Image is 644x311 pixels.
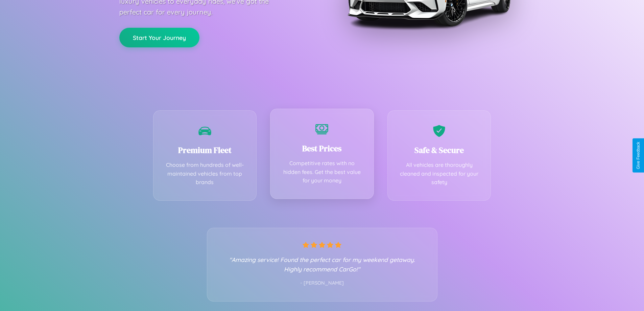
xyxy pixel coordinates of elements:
p: "Amazing service! Found the perfect car for my weekend getaway. Highly recommend CarGo!" [221,255,424,274]
h3: Best Prices [281,143,363,154]
p: - [PERSON_NAME] [221,279,424,288]
h3: Premium Fleet [164,145,246,156]
h3: Safe & Secure [398,145,481,156]
button: Start Your Journey [119,28,199,47]
p: Choose from hundreds of well-maintained vehicles from top brands [164,161,246,187]
div: Give Feedback [636,142,641,169]
p: Competitive rates with no hidden fees. Get the best value for your money [281,159,363,185]
p: All vehicles are thoroughly cleaned and inspected for your safety [398,161,481,187]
